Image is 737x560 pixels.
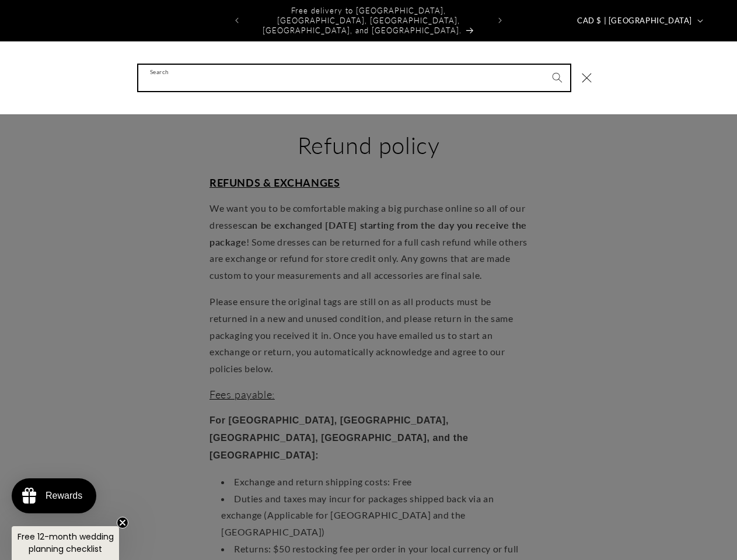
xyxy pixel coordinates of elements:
div: Rewards [46,491,82,501]
span: Free delivery to [GEOGRAPHIC_DATA], [GEOGRAPHIC_DATA], [GEOGRAPHIC_DATA], [GEOGRAPHIC_DATA], and ... [263,6,462,35]
span: CAD $ | [GEOGRAPHIC_DATA] [577,15,692,27]
button: Search [544,65,570,90]
button: Previous announcement [224,9,250,32]
button: Close [574,65,599,90]
button: Next announcement [487,9,513,32]
button: CAD $ | [GEOGRAPHIC_DATA] [570,9,708,32]
span: Free 12-month wedding planning checklist [18,531,114,555]
div: Free 12-month wedding planning checklistClose teaser [12,526,119,560]
button: Close teaser [117,517,128,528]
